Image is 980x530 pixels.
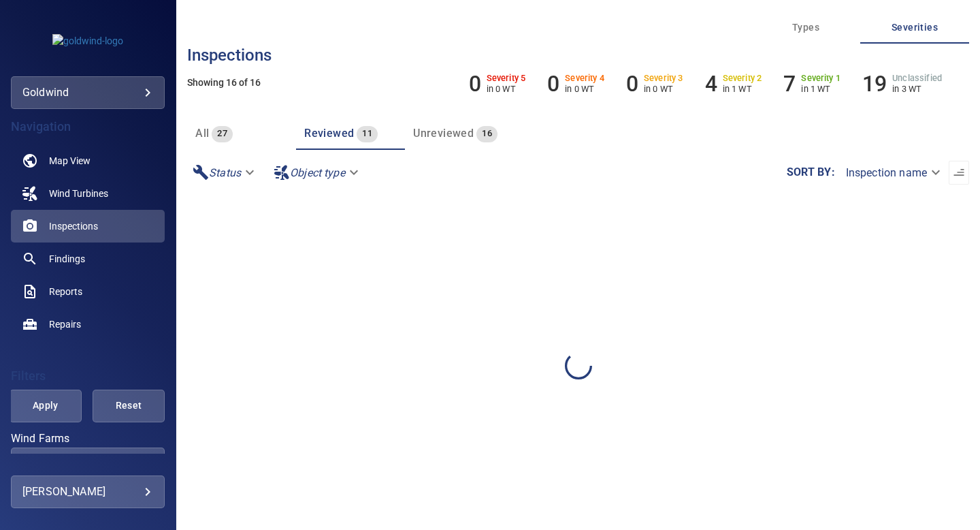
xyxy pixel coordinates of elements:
h5: Showing 16 of 16 [187,78,969,88]
a: inspections active [11,210,165,243]
h3: Inspections [187,46,969,64]
h6: 4 [705,71,717,97]
a: reports noActive [11,275,165,308]
p: in 1 WT [723,84,762,94]
span: Apply [27,397,65,414]
h6: 0 [547,71,559,97]
span: Repairs [49,317,81,331]
h6: Severity 3 [644,74,683,83]
span: Types [759,19,852,36]
div: goldwind [22,82,153,104]
p: in 1 WT [801,84,840,94]
span: Severities [868,19,961,36]
h6: Severity 5 [487,74,526,83]
p: in 0 WT [487,84,526,94]
button: Apply [10,390,82,422]
span: Reviewed [304,127,354,140]
a: findings noActive [11,243,165,275]
h6: 0 [469,71,481,97]
p: in 0 WT [565,84,604,94]
span: Wind Turbines [49,187,108,200]
li: Severity 3 [626,71,683,97]
div: Wind Farms [11,448,165,480]
span: 27 [212,126,233,142]
button: Sort list from oldest to newest [949,161,969,185]
li: Severity 1 [783,71,840,97]
span: 11 [357,126,378,142]
h4: Filters [11,369,165,383]
span: Map View [49,154,91,168]
span: 16 [476,126,497,142]
a: windturbines noActive [11,177,165,210]
span: All [195,127,209,140]
a: map noActive [11,144,165,177]
li: Severity Unclassified [862,71,942,97]
h6: Severity 2 [723,74,762,83]
li: Severity 2 [705,71,762,97]
button: Reset [93,390,165,422]
a: repairs noActive [11,308,165,341]
em: Status [209,166,241,179]
h6: Severity 4 [565,74,604,83]
div: Inspection name [835,161,949,185]
h6: Unclassified [892,74,942,83]
h6: Severity 1 [801,74,840,83]
div: [PERSON_NAME] [22,481,153,503]
h4: Navigation [11,120,165,134]
span: Findings [49,252,85,266]
span: Inspections [49,219,98,233]
label: Wind Farms [11,433,165,444]
span: Reports [49,285,82,298]
p: in 3 WT [892,84,942,94]
h6: 7 [783,71,796,97]
li: Severity 4 [547,71,604,97]
img: goldwind-logo [52,34,123,48]
em: Object type [290,166,345,179]
p: in 0 WT [644,84,683,94]
span: Reset [110,397,148,414]
span: Unreviewed [413,127,474,140]
div: goldwind [11,76,165,109]
label: Sort by : [787,167,835,178]
div: Status [187,161,263,185]
h6: 0 [626,71,638,97]
h6: 19 [862,71,887,97]
div: Object type [268,161,367,185]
